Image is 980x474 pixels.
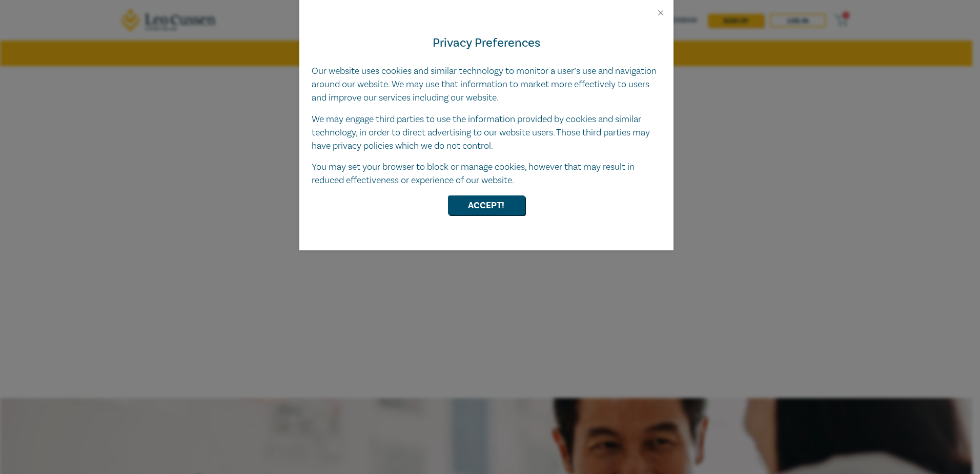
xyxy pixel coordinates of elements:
p: We may engage third parties to use the information provided by cookies and similar technology, in... [312,113,661,153]
button: Accept! [448,195,525,215]
p: Our website uses cookies and similar technology to monitor a user’s use and navigation around our... [312,65,661,105]
button: Close [656,8,665,17]
h4: Privacy Preferences [312,34,661,52]
p: You may set your browser to block or manage cookies, however that may result in reduced effective... [312,161,661,187]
